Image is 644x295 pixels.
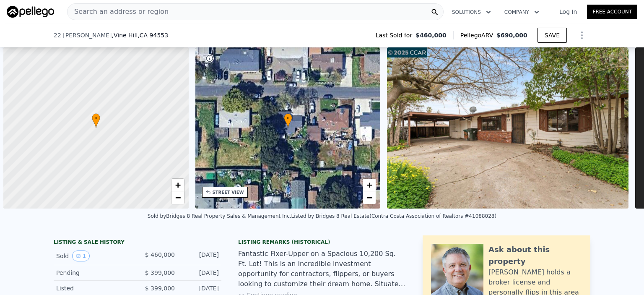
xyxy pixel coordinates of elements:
span: 22 [PERSON_NAME] [54,31,112,39]
button: Show Options [574,27,590,44]
div: LISTING & SALE HISTORY [54,239,221,247]
div: Sold [56,251,131,261]
img: Sale: 7617083 Parcel: 40102709 [387,47,628,209]
button: View historical data [72,251,90,261]
span: $460,000 [415,31,447,39]
div: [DATE] [182,269,219,277]
span: + [367,180,372,190]
div: [DATE] [182,251,219,261]
div: • [284,113,292,128]
span: − [367,192,372,203]
span: $690,000 [496,32,527,39]
a: Zoom out [171,191,184,204]
img: Pellego [7,6,54,18]
div: Listed by Bridges 8 Real Estate (Contra Costa Association of Realtors #41088028) [291,213,497,219]
span: − [175,192,180,203]
span: + [175,180,180,190]
div: Sold by Bridges 8 Real Property Sales & Management Inc . [148,213,291,219]
span: • [92,115,100,122]
div: Fantastic Fixer-Upper on a Spacious 10,200 Sq. Ft. Lot! This is an incredible investment opportun... [238,249,406,289]
a: Zoom in [363,179,376,191]
div: Pending [56,269,131,277]
a: Log In [549,8,587,16]
div: [DATE] [182,284,219,292]
a: Free Account [587,5,637,19]
span: • [284,115,292,122]
div: Listed [56,284,131,292]
span: Pellego ARV [460,31,497,39]
div: Ask about this property [488,244,582,267]
span: $ 460,000 [145,251,175,258]
span: $ 399,000 [145,269,175,276]
span: Last Sold for [376,31,416,39]
span: Search an address or region [68,7,169,17]
span: $ 399,000 [145,285,175,292]
div: Listing Remarks (Historical) [238,239,406,245]
span: , Vine Hill [112,31,169,39]
button: SAVE [538,28,567,43]
button: Solutions [445,5,498,20]
a: Zoom out [363,191,376,204]
div: • [92,113,100,128]
div: STREET VIEW [213,189,244,196]
a: Zoom in [171,179,184,191]
button: Company [498,5,546,20]
span: , CA 94553 [138,32,168,39]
